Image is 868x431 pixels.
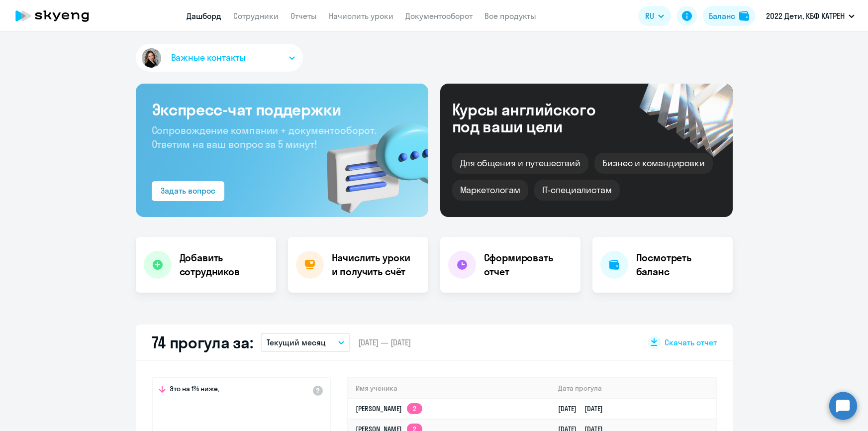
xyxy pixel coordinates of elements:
a: Документооборот [405,11,473,21]
div: Для общения и путешествий [452,153,589,174]
app-skyeng-badge: 2 [407,403,422,414]
div: Курсы английского под ваши цели [452,101,622,135]
div: IT-специалистам [534,180,620,201]
a: Сотрудники [233,11,279,21]
h4: Сформировать отчет [484,251,573,279]
h4: Начислить уроки и получить счёт [332,251,418,279]
p: Текущий месяц [267,336,326,348]
div: Задать вопрос [161,185,215,197]
a: [DATE][DATE] [558,404,611,413]
span: Скачать отчет [665,337,717,348]
th: Дата прогула [550,378,715,399]
p: 2022 Дети, КБФ КАТРЕН [766,10,845,22]
span: [DATE] — [DATE] [358,337,411,348]
span: RU [645,10,654,22]
h3: Экспресс-чат поддержки [152,100,412,119]
a: Начислить уроки [329,11,393,21]
a: [PERSON_NAME]2 [356,404,422,413]
span: Важные контакты [171,51,246,64]
a: Отчеты [290,11,317,21]
a: Дашборд [187,11,221,21]
h2: 74 прогула за: [152,332,253,352]
div: Баланс [709,10,735,22]
th: Имя ученика [348,378,551,399]
img: bg-img [312,105,428,217]
span: Это на 1% ниже, [170,384,219,396]
button: Текущий месяц [261,333,350,352]
button: RU [638,6,671,26]
span: Сопровождение компании + документооборот. Ответим на ваш вопрос за 5 минут! [152,124,377,150]
button: Балансbalance [703,6,755,26]
a: Все продукты [484,11,536,21]
button: Важные контакты [136,44,303,72]
div: Маркетологам [452,180,528,201]
h4: Добавить сотрудников [180,251,268,279]
button: Задать вопрос [152,181,224,201]
div: Бизнес и командировки [594,153,713,174]
img: avatar [140,46,163,70]
h4: Посмотреть баланс [636,251,725,279]
button: 2022 Дети, КБФ КАТРЕН [761,4,860,28]
img: balance [739,11,749,21]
